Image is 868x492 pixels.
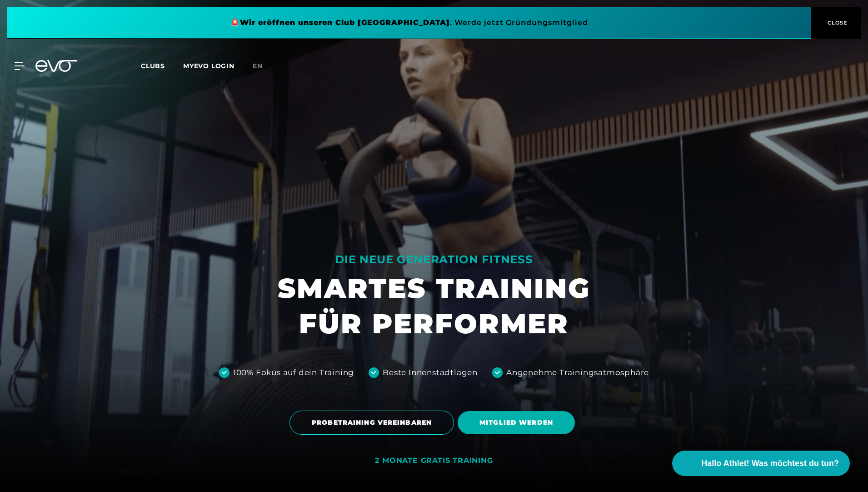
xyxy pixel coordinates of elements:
div: 2 MONATE GRATIS TRAINING [375,456,493,466]
button: Hallo Athlet! Was möchtest du tun? [672,451,850,476]
span: CLOSE [825,19,848,27]
div: DIE NEUE GENERATION FITNESS [278,252,590,267]
a: MYEVO LOGIN [183,62,234,70]
button: CLOSE [811,7,861,39]
span: en [253,62,263,70]
span: MITGLIED WERDEN [479,418,553,427]
a: Clubs [141,61,183,70]
div: Angenehme Trainingsatmosphäre [506,367,649,379]
span: PROBETRAINING VEREINBAREN [312,418,432,427]
h1: SMARTES TRAINING FÜR PERFORMER [278,271,590,341]
div: 100% Fokus auf dein Training [233,367,354,379]
a: PROBETRAINING VEREINBAREN [289,404,458,442]
a: MITGLIED WERDEN [458,404,579,441]
span: Hallo Athlet! Was möchtest du tun? [701,457,839,470]
a: en [253,61,274,71]
span: Clubs [141,62,165,70]
div: Beste Innenstadtlagen [383,367,478,379]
